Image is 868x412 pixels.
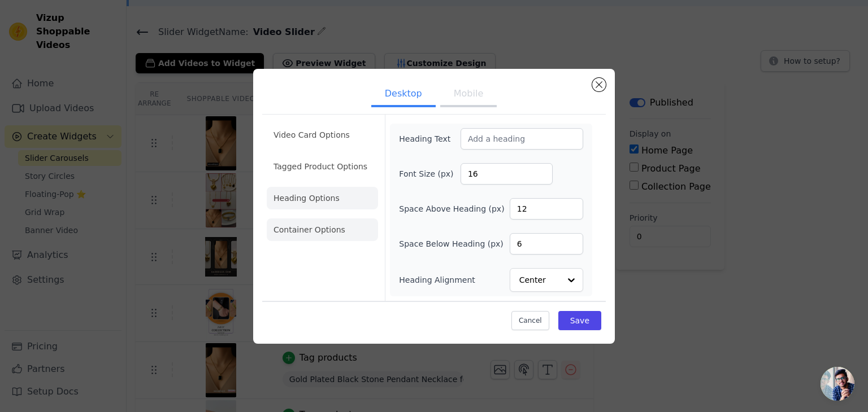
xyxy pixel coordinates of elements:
li: Heading Options [267,187,378,209]
label: Font Size (px) [399,168,461,179]
button: Cancel [511,311,549,330]
a: Open chat [821,367,854,401]
label: Space Above Heading (px) [399,203,504,214]
button: Mobile [440,82,497,107]
button: Save [558,311,601,330]
input: Add a heading [461,128,583,150]
li: Container Options [267,218,378,241]
li: Tagged Product Options [267,155,378,178]
button: Desktop [371,82,436,107]
button: Close modal [592,78,606,91]
label: Heading Text [399,133,461,144]
label: Heading Alignment [399,274,477,286]
li: Video Card Options [267,124,378,146]
label: Space Below Heading (px) [399,238,504,249]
